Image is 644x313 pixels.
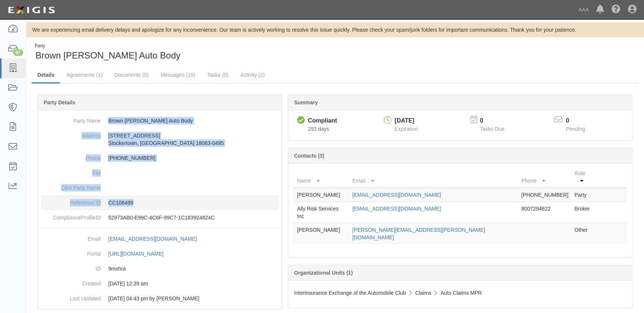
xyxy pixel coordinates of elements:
div: 47 [13,49,23,56]
td: [PERSON_NAME] [294,223,349,244]
div: Compliant [308,117,337,125]
i: Help Center - Complianz [612,5,620,14]
img: logo-5460c22ac91f19d4615b14bd174203de0afe785f0fc80cf4dbbc73dc1793850b.png [6,3,57,17]
dd: 01/23/2024 04:43 pm by Benjamin Tully [41,291,279,306]
dt: Reference ID [41,195,101,206]
dt: Email [41,231,101,243]
span: Claims [415,290,431,296]
b: Party Details [44,99,75,105]
a: [EMAIL_ADDRESS][DOMAIN_NAME] [108,236,205,242]
div: Party [35,43,180,49]
dd: [PHONE_NUMBER] [41,151,279,165]
dt: Portal [41,246,101,257]
i: Compliant [297,117,305,124]
a: Details [32,67,60,83]
p: 0 [566,117,594,125]
dt: Phone [41,151,101,162]
dd: 03/10/2023 12:39 am [41,276,279,291]
dd: 9mxhra [41,261,279,276]
td: Party [571,188,597,202]
p: 52973AB0-E99C-4C6F-99C7-1C183924824C [108,214,279,221]
p: 0 [480,117,513,125]
th: Role [571,167,597,188]
dt: ComplianceProfileID [41,210,101,221]
span: Auto Claims MPR [441,290,482,296]
b: Organizational Units (1) [294,270,352,276]
dt: Created [41,276,101,287]
span: Interinsurance Exchange of the Automobile Club [294,290,406,296]
th: Phone [518,167,571,188]
p: CC106499 [108,199,279,206]
span: Since 10/31/2024 [308,126,329,132]
a: [URL][DOMAIN_NAME] [108,251,172,257]
span: Brown [PERSON_NAME] Auto Body [35,50,180,60]
div: We are experiencing email delivery delays and apologize for any inconvenience. Our team is active... [26,26,644,34]
a: Messages (15) [155,67,201,82]
td: Other [571,223,597,244]
dt: Address [41,128,101,139]
a: Agreements (1) [61,67,108,82]
dt: ID [41,261,101,272]
dt: Party Name [41,113,101,124]
b: Summary [294,99,318,105]
span: Pending [566,126,585,132]
dt: Last Updated [41,291,101,302]
div: Brown Daub Auto Body [32,43,330,62]
td: Broker [571,202,597,223]
dt: DBA Party Name [41,180,101,192]
td: Ally Risk Services Inc [294,202,349,223]
td: [PHONE_NUMBER] [518,188,571,202]
div: [DATE] [395,117,418,125]
a: [EMAIL_ADDRESS][DOMAIN_NAME] [352,206,441,212]
a: [EMAIL_ADDRESS][DOMAIN_NAME] [352,192,441,198]
td: [PERSON_NAME] [294,188,349,202]
a: Activity (2) [235,67,270,82]
dd: [STREET_ADDRESS] Stockertown, [GEOGRAPHIC_DATA] 18083-0495 [41,128,279,151]
span: Tasks Due [480,126,504,132]
b: Contacts (3) [294,153,324,159]
span: Expiration [395,126,418,132]
dt: Fax [41,165,101,177]
a: Documents (5) [109,67,154,82]
dd: Brown [PERSON_NAME] Auto Body [41,113,279,128]
a: [PERSON_NAME][EMAIL_ADDRESS][PERSON_NAME][DOMAIN_NAME] [352,227,485,240]
a: Tasks (0) [202,67,234,82]
a: AAA [575,2,592,17]
td: 8007294622 [518,202,571,223]
th: Name [294,167,349,188]
th: Email [349,167,519,188]
div: [EMAIL_ADDRESS][DOMAIN_NAME] [108,235,197,243]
